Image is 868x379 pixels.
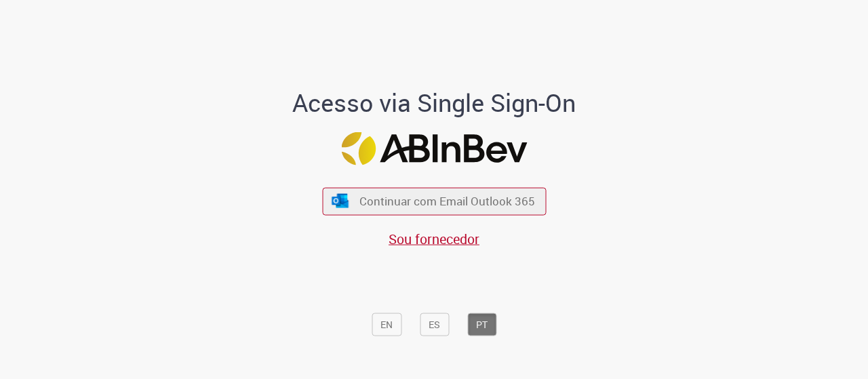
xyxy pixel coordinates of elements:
[372,313,401,336] button: EN
[389,229,479,247] a: Sou fornecedor
[420,313,449,336] button: ES
[246,89,623,116] h1: Acesso via Single Sign-On
[359,193,535,209] span: Continuar com Email Outlook 365
[331,194,350,208] img: ícone Azure/Microsoft 360
[467,313,496,336] button: PT
[341,132,527,165] img: Logo ABInBev
[322,187,546,215] button: ícone Azure/Microsoft 360 Continuar com Email Outlook 365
